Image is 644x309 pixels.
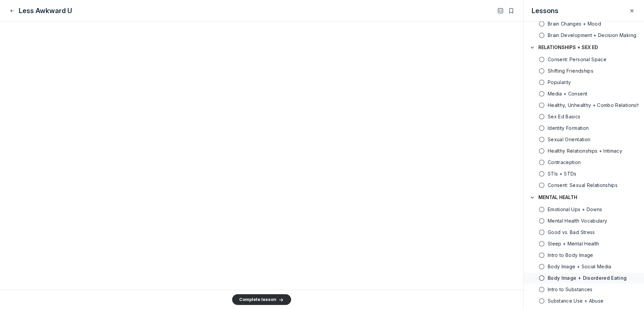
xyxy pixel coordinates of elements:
h5: Healthy, Unhealthy + Combo Relationships [548,102,639,109]
h5: Identity Formation [548,125,589,131]
button: Close [628,7,636,15]
a: STIs + STDs [524,168,644,179]
button: Close [8,7,16,15]
h5: Media + Consent [548,90,587,97]
h5: Sex Ed Basics [548,113,581,120]
h5: Body Image + Social Media [548,263,611,270]
h5: Consent: Personal Space [548,56,606,63]
a: Body Image + Social Media [524,261,644,272]
h1: Less Awkward U [19,6,72,15]
a: Sleep + Mental Health [524,238,644,249]
a: Brain Development + Decision Making [524,30,644,41]
a: Intro to Body Image [524,250,644,261]
a: Good vs. Bad Stress [524,227,644,238]
h4: MENTAL HEALTH [538,194,577,201]
h5: Intro to Body Image [548,252,593,259]
a: Consent: Sexual Relationships [524,180,644,191]
button: MENTAL HEALTH [524,191,644,204]
h5: Mental Health Vocabulary [548,218,607,224]
button: RELATIONSHIPS + SEX ED [524,41,644,54]
a: Identity Formation [524,123,644,133]
a: Media + Consent [524,88,644,99]
h5: Healthy Relationships + Intimacy [548,148,622,154]
a: Consent: Personal Space [524,54,644,65]
a: Substance Use + Abuse [524,296,644,306]
button: Complete lesson [232,294,291,305]
h5: Good vs. Bad Stress [548,229,595,236]
a: Intro to Substances [524,284,644,295]
h3: Lessons [532,6,558,15]
a: Emotional Ups + Downs [524,204,644,215]
h5: Emotional Ups + Downs [548,206,602,213]
button: Open Table of contents [496,7,504,15]
button: Bookmarks [507,7,515,15]
a: Mental Health Vocabulary [524,216,644,226]
h5: Sleep + Mental Health [548,240,599,247]
h5: Shifting Friendships [548,68,593,74]
h5: Body Image + Disordered Eating [548,275,627,281]
h5: Intro to Substances [548,286,593,293]
h5: Substance Use + Abuse [548,298,603,304]
h5: STIs + STDs [548,170,577,177]
a: Shifting Friendships [524,66,644,76]
a: Contraception [524,157,644,168]
a: Popularity [524,77,644,88]
a: Sexual Orientation [524,134,644,145]
h5: Sexual Orientation [548,136,590,143]
h4: RELATIONSHIPS + SEX ED [538,44,598,51]
h5: Contraception [548,159,581,166]
h5: Consent: Sexual Relationships [548,182,618,189]
a: Body Image + Disordered Eating [524,273,644,283]
a: Healthy Relationships + Intimacy [524,146,644,156]
h5: Popularity [548,79,571,86]
h5: Brain Changes + Mood [548,21,601,27]
a: Sex Ed Basics [524,111,644,122]
h5: Brain Development + Decision Making [548,32,636,39]
a: Healthy, Unhealthy + Combo Relationships [524,100,644,111]
a: Brain Changes + Mood [524,18,644,29]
